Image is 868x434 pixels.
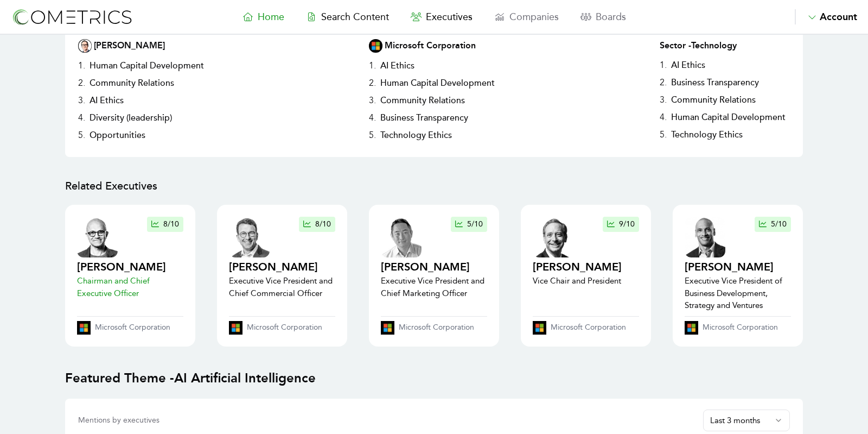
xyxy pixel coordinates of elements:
h3: Human Capital Development [85,57,208,74]
p: Microsoft Corporation [399,322,474,333]
img: company logo [533,321,546,335]
h3: 3 . [78,92,85,109]
p: Vice Chair and President [533,275,622,287]
h3: Community Relations [376,92,469,109]
a: executive profile thumbnail5/10[PERSON_NAME]Executive Vice President and Chief Marketing Officer [381,217,487,312]
p: Chairman and Chief Executive Officer [77,275,183,299]
h1: Featured Theme - AI Artificial Intelligence [65,368,803,388]
a: Companies [483,9,570,24]
h2: [PERSON_NAME] [381,260,487,275]
img: executive profile thumbnail [381,217,422,257]
a: Microsoft Corporation [229,321,335,335]
a: Search Content [295,9,400,24]
a: Microsoft Corporation [685,321,791,335]
p: Executive Vice President of Business Development, Strategy and Ventures [685,275,791,312]
h3: 2 . [78,74,85,92]
span: Boards [596,11,626,23]
p: Microsoft Corporation [95,322,170,333]
h2: [PERSON_NAME] [533,260,622,275]
img: executive profile thumbnail [533,217,573,257]
h3: Diversity (leadership) [85,109,176,127]
img: Company Logo Thumbnail [369,39,382,53]
h2: [PERSON_NAME] [229,260,335,275]
button: 8/10 [299,217,335,232]
h3: Business Transparency [376,109,473,127]
h3: 1 . [369,57,376,74]
h3: Technology Ethics [667,126,747,143]
a: executive profile thumbnail5/10[PERSON_NAME]Executive Vice President of Business Development, Str... [685,217,791,312]
h3: Opportunities [85,127,150,144]
button: 9/10 [603,217,639,232]
h3: AI Ethics [667,56,710,74]
h3: 2 . [660,74,667,91]
img: executive profile thumbnail [229,217,270,257]
img: logo-refresh-RPX2ODFg.svg [11,7,133,27]
p: Microsoft Corporation [247,322,322,333]
span: Companies [509,11,559,23]
h3: 3 . [369,92,376,109]
a: Home [232,9,295,24]
img: company logo [229,321,242,335]
h2: [PERSON_NAME] [94,39,165,53]
h2: Related Executives [65,179,803,194]
h2: Microsoft Corporation [385,39,476,53]
h3: AI Ethics [376,57,419,74]
a: Microsoft Corporation [77,321,183,335]
h3: Business Transparency [667,74,763,91]
img: company logo [381,321,394,335]
img: executive profile thumbnail [685,217,725,257]
h3: 3 . [660,91,667,109]
a: Executives [400,9,483,24]
h3: Community Relations [667,91,760,109]
button: 8/10 [147,217,183,232]
p: Microsoft Corporation [551,322,626,333]
p: Executive Vice President and Chief Commercial Officer [229,275,335,299]
h3: Human Capital Development [667,109,790,126]
span: Home [258,11,284,23]
h3: 1 . [78,57,85,74]
h2: [PERSON_NAME] [77,260,183,275]
a: Microsoft Corporation [533,321,639,335]
h2: Sector - Technology [660,39,790,52]
h3: 5 . [369,127,376,144]
button: 5/10 [451,217,487,232]
h3: AI Ethics [85,92,128,109]
img: executive profile thumbnail [77,217,118,257]
h3: Human Capital Development [376,74,499,92]
a: executive profile thumbnail8/10[PERSON_NAME]Executive Vice President and Chief Commercial Officer [229,217,335,312]
h2: [PERSON_NAME] [685,260,791,275]
h3: Technology Ethics [376,127,456,144]
p: Mentions by executives [78,415,699,426]
h3: 5 . [78,127,85,144]
h3: 5 . [660,126,667,143]
h3: 4 . [660,109,667,126]
img: Executive Thumbnail [78,39,92,53]
button: Select a value [703,410,790,431]
img: company logo [685,321,698,335]
p: Microsoft Corporation [703,322,778,333]
a: Microsoft Corporation [381,321,487,335]
p: Executive Vice President and Chief Marketing Officer [381,275,487,299]
button: 5/10 [755,217,791,232]
h3: 2 . [369,74,376,92]
a: executive profile thumbnail9/10[PERSON_NAME]Vice Chair and President [533,217,639,312]
h3: Community Relations [85,74,178,92]
span: Executives [426,11,473,23]
h3: 1 . [660,56,667,74]
span: Search Content [321,11,389,23]
h3: 4 . [369,109,376,127]
a: executive profile thumbnail8/10[PERSON_NAME]Chairman and Chief Executive Officer [77,217,183,312]
h3: 4 . [78,109,85,127]
button: Account [795,9,857,24]
img: company logo [77,321,91,335]
span: Account [820,11,857,23]
a: Boards [570,9,637,24]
